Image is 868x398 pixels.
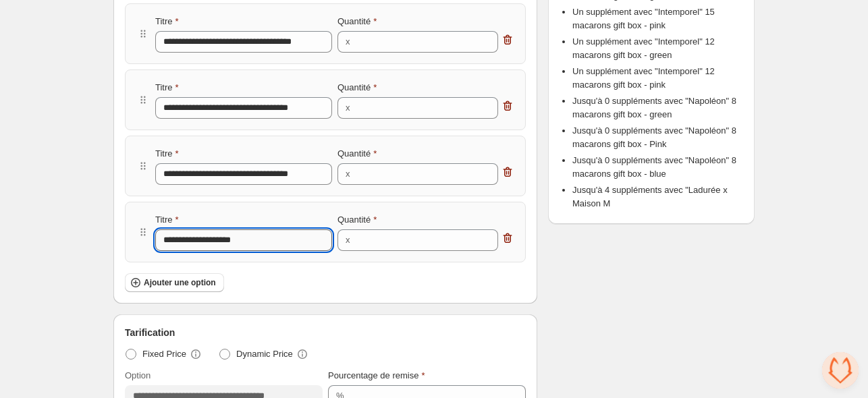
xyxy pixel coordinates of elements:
[155,15,179,28] label: Titre
[572,94,744,121] li: Jusqu'à 0 suppléments avec "Napoléon" 8 macarons gift box - green
[144,277,216,288] span: Ajouter une option
[328,369,425,382] label: Pourcentage de remise
[155,213,179,227] label: Titre
[346,233,350,247] div: x
[346,101,350,115] div: x
[572,154,744,181] li: Jusqu'à 0 suppléments avec "Napoléon" 8 macarons gift box - blue
[125,273,224,292] button: Ajouter une option
[572,65,744,92] li: Un supplément avec "Intemporel" 12 macarons gift box - pink
[155,81,179,94] label: Titre
[337,147,377,161] label: Quantité
[155,147,179,161] label: Titre
[125,369,151,382] label: Option
[236,347,293,361] span: Dynamic Price
[142,347,186,361] span: Fixed Price
[572,35,744,62] li: Un supplément avec "Intemporel" 12 macarons gift box - green
[337,81,377,94] label: Quantité
[572,183,744,210] li: Jusqu'à 4 suppléments avec "Ladurée x Maison M
[346,167,350,181] div: x
[337,213,377,227] label: Quantité
[346,35,350,49] div: x
[572,5,744,32] li: Un supplément avec "Intemporel" 15 macarons gift box - pink
[125,326,175,339] span: Tarification
[822,352,859,389] div: Ouvrir le chat
[572,124,744,151] li: Jusqu'à 0 suppléments avec "Napoléon" 8 macarons gift box - Pink
[337,15,377,28] label: Quantité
